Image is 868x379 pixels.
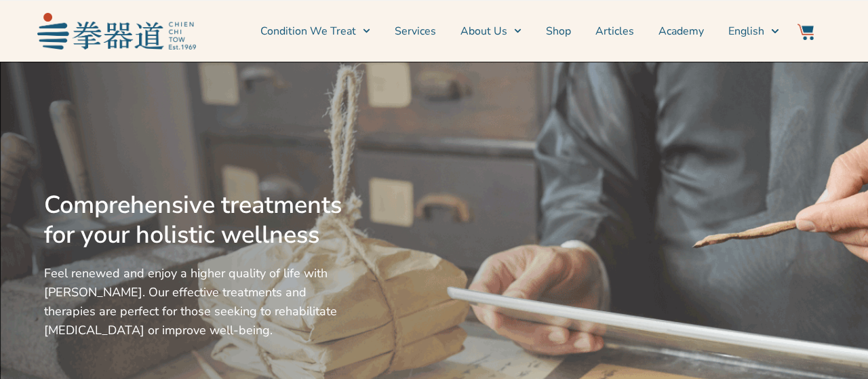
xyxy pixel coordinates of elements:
[658,14,704,48] a: Academy
[728,23,764,39] span: English
[203,14,779,48] nav: Menu
[728,14,778,48] a: English
[44,264,348,340] p: Feel renewed and enjoy a higher quality of life with [PERSON_NAME]. Our effective treatments and ...
[595,14,634,48] a: Articles
[797,24,814,40] img: Website Icon-03
[460,14,521,48] a: About Us
[44,191,348,250] h2: Comprehensive treatments for your holistic wellness
[395,14,436,48] a: Services
[260,14,370,48] a: Condition We Treat
[546,14,571,48] a: Shop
